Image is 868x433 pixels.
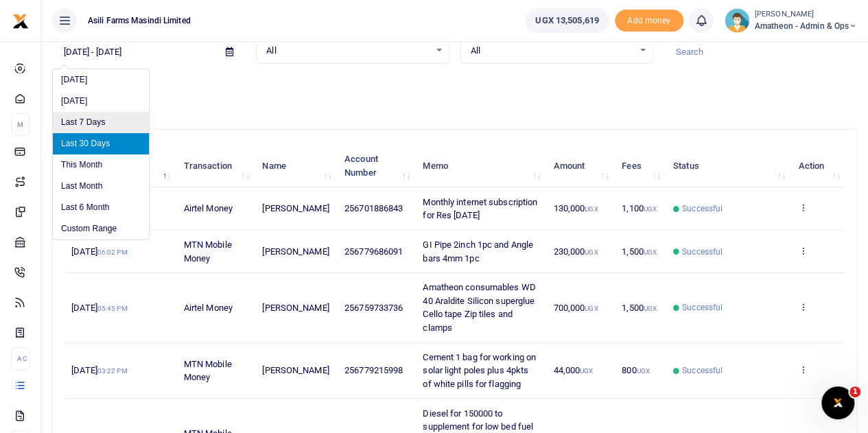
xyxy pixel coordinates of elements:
span: Amatheon - Admin & Ops [755,20,857,32]
small: 03:22 PM [97,367,128,375]
span: 256701886843 [344,203,403,213]
a: Add money [615,14,683,25]
span: 1,500 [622,303,657,313]
input: select period [52,40,215,64]
span: [PERSON_NAME] [262,365,329,375]
a: logo-small logo-large logo-large [12,15,29,25]
span: [PERSON_NAME] [262,303,329,313]
span: All [266,44,429,58]
li: This Month [53,154,149,176]
th: Status: activate to sort column ascending [666,145,790,187]
small: [PERSON_NAME] [755,9,857,21]
th: Amount: activate to sort column ascending [546,145,614,187]
iframe: Intercom live chat [821,386,854,419]
span: 700,000 [553,303,598,313]
span: 800 [622,365,650,375]
span: [DATE] [71,365,127,375]
span: [PERSON_NAME] [262,246,329,257]
span: 256759733736 [344,303,403,313]
span: 230,000 [553,246,598,257]
span: Cement 1 bag for working on solar light poles plus 4pkts of white pills for flagging [423,352,536,389]
span: GI Pipe 2inch 1pc and Angle bars 4mm 1pc [423,239,533,264]
small: UGX [585,205,598,213]
img: logo-small [12,13,29,30]
small: UGX [636,367,649,375]
span: All [471,44,633,58]
small: 06:02 PM [97,248,128,256]
span: Add money [615,10,683,32]
span: Asili Farms Masindi Limited [82,14,196,27]
span: [PERSON_NAME] [262,203,329,213]
span: [DATE] [71,303,127,313]
small: UGX [644,205,657,213]
span: Successful [682,246,723,258]
li: Custom Range [53,218,149,239]
li: Wallet ballance [519,8,614,33]
span: Airtel Money [184,303,233,313]
input: Search [664,40,857,64]
span: Successful [682,364,723,377]
th: Account Number: activate to sort column ascending [337,145,415,187]
img: profile-user [725,8,749,33]
span: Monthly internet subscription for Res [DATE] [423,197,537,221]
th: Action: activate to sort column ascending [790,145,845,187]
span: Successful [682,202,723,215]
small: UGX [585,248,598,256]
th: Memo: activate to sort column ascending [415,145,546,187]
span: 130,000 [553,203,598,213]
span: MTN Mobile Money [184,359,232,383]
li: [DATE] [53,91,149,112]
a: UGX 13,505,619 [525,8,609,33]
li: Last 30 Days [53,133,149,154]
span: Successful [682,301,723,314]
li: Last 7 Days [53,112,149,133]
span: UGX 13,505,619 [535,14,598,27]
li: Toup your wallet [615,10,683,32]
span: Amatheon consumables WD 40 Araldite Silicon superglue Cello tape Zip tiles and clamps [423,282,535,333]
small: UGX [644,248,657,256]
span: 1 [849,386,860,397]
th: Transaction: activate to sort column ascending [176,145,255,187]
span: [DATE] [71,246,127,257]
th: Name: activate to sort column ascending [255,145,337,187]
span: Airtel Money [184,203,233,213]
span: 256779686091 [344,246,403,257]
li: Last 6 Month [53,197,149,218]
li: Ac [11,347,30,370]
span: MTN Mobile Money [184,239,232,264]
li: [DATE] [53,69,149,91]
small: UGX [580,367,593,375]
th: Fees: activate to sort column ascending [614,145,666,187]
span: 1,500 [622,246,657,257]
small: 05:45 PM [97,305,128,312]
li: M [11,113,30,136]
p: Download [52,80,857,95]
li: Last Month [53,176,149,197]
span: 1,100 [622,203,657,213]
small: UGX [644,305,657,312]
span: 44,000 [553,365,593,375]
small: UGX [585,305,598,312]
span: 256779215998 [344,365,403,375]
a: profile-user [PERSON_NAME] Amatheon - Admin & Ops [725,8,857,33]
